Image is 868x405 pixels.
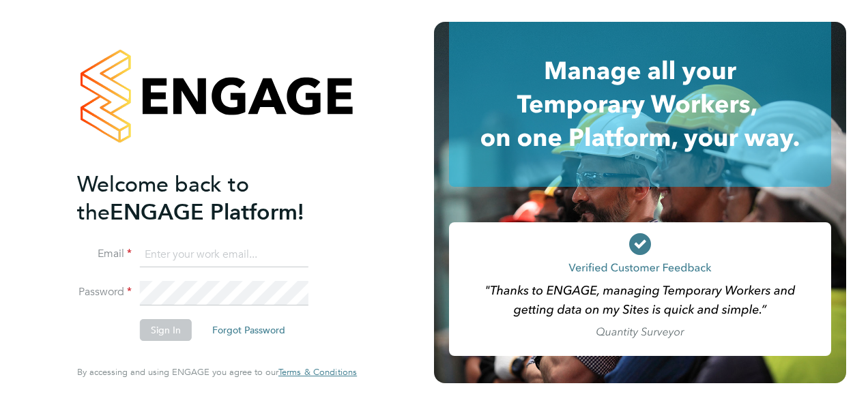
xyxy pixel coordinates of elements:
[278,367,357,378] a: Terms & Conditions
[77,285,132,299] label: Password
[140,243,308,267] input: Enter your work email...
[140,319,192,341] button: Sign In
[77,247,132,261] label: Email
[278,366,357,378] span: Terms & Conditions
[77,366,357,378] span: By accessing and using ENGAGE you agree to our
[77,170,343,226] h2: ENGAGE Platform!
[77,171,249,226] span: Welcome back to the
[201,319,296,341] button: Forgot Password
